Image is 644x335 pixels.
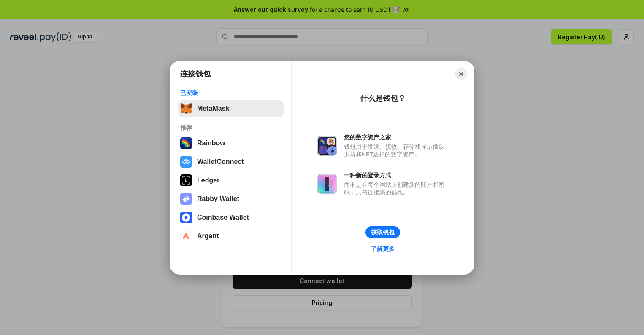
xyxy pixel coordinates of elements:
a: 了解更多 [366,243,400,254]
div: WalletConnect [197,158,244,166]
div: 您的数字资产之家 [344,133,449,141]
button: Close [455,68,467,80]
h1: 连接钱包 [180,69,211,79]
div: 而不是在每个网站上创建新的账户和密码，只需连接您的钱包。 [344,181,449,196]
div: 一种新的登录方式 [344,172,449,179]
button: MetaMask [178,100,284,117]
img: svg+xml,%3Csvg%20xmlns%3D%22http%3A%2F%2Fwww.w3.org%2F2000%2Fsvg%22%20fill%3D%22none%22%20viewBox... [180,193,192,205]
button: Ledger [178,172,284,189]
img: svg+xml,%3Csvg%20fill%3D%22none%22%20height%3D%2233%22%20viewBox%3D%220%200%2035%2033%22%20width%... [180,103,192,114]
div: Rabby Wallet [197,195,239,203]
button: WalletConnect [178,153,284,170]
img: svg+xml,%3Csvg%20width%3D%2228%22%20height%3D%2228%22%20viewBox%3D%220%200%2028%2028%22%20fill%3D... [180,212,192,223]
img: svg+xml,%3Csvg%20xmlns%3D%22http%3A%2F%2Fwww.w3.org%2F2000%2Fsvg%22%20fill%3D%22none%22%20viewBox... [317,174,337,194]
button: Rabby Wallet [178,191,284,207]
div: 已安装 [180,89,281,97]
button: Rainbow [178,135,284,152]
div: Ledger [197,177,219,184]
img: svg+xml,%3Csvg%20width%3D%2228%22%20height%3D%2228%22%20viewBox%3D%220%200%2028%2028%22%20fill%3D... [180,156,192,168]
div: Argent [197,232,219,240]
div: 了解更多 [371,245,395,253]
button: 获取钱包 [365,226,400,238]
img: svg+xml,%3Csvg%20width%3D%22120%22%20height%3D%22120%22%20viewBox%3D%220%200%20120%20120%22%20fil... [180,137,192,149]
img: svg+xml,%3Csvg%20xmlns%3D%22http%3A%2F%2Fwww.w3.org%2F2000%2Fsvg%22%20fill%3D%22none%22%20viewBox... [317,136,337,156]
button: Coinbase Wallet [178,209,284,226]
img: svg+xml,%3Csvg%20width%3D%2228%22%20height%3D%2228%22%20viewBox%3D%220%200%2028%2028%22%20fill%3D... [180,230,192,242]
div: 什么是钱包？ [360,93,406,103]
div: MetaMask [197,105,229,112]
div: Rainbow [197,139,225,147]
div: 获取钱包 [371,229,395,236]
div: Coinbase Wallet [197,214,249,221]
div: 推荐 [180,124,281,131]
div: 钱包用于发送、接收、存储和显示像以太坊和NFT这样的数字资产。 [344,143,449,158]
img: svg+xml,%3Csvg%20xmlns%3D%22http%3A%2F%2Fwww.w3.org%2F2000%2Fsvg%22%20width%3D%2228%22%20height%3... [180,174,192,186]
button: Argent [178,228,284,245]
